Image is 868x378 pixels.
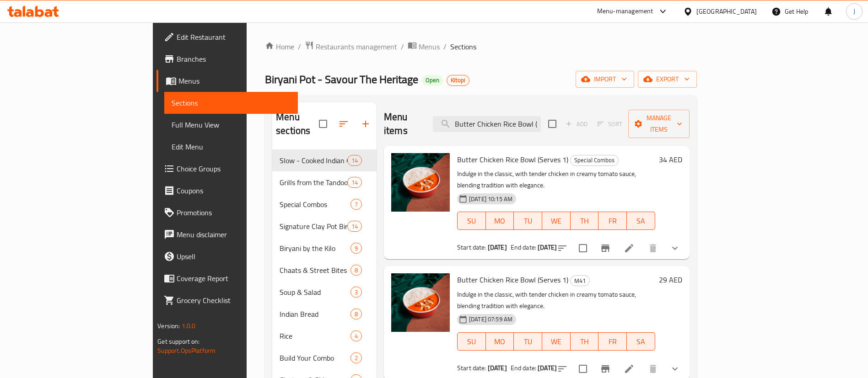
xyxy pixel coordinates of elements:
div: Build Your Combo2 [272,347,377,369]
a: Upsell [156,245,298,267]
span: 9 [351,244,361,253]
span: WE [546,335,567,348]
li: / [298,41,301,52]
span: 2 [351,354,361,362]
p: Indulge in the classic, with tender chicken in creamy tomato sauce, blending tradition with elega... [457,289,655,312]
a: Menus [408,41,440,53]
span: SA [631,335,652,348]
a: Sections [164,92,298,114]
a: Choice Groups [156,158,298,180]
span: TU [518,335,539,348]
span: Butter Chicken Rice Bowl (Serves 1) [457,153,568,166]
span: Version: [157,320,180,332]
span: export [645,74,690,85]
span: Select all sections [313,114,333,133]
span: Grills from the Tandoor [280,177,347,188]
span: Rice [280,330,350,341]
span: End date: [511,362,536,374]
a: Menu disclaimer [156,224,298,245]
span: Upsell [177,251,291,262]
span: FR [602,335,623,348]
b: [DATE] [488,362,507,374]
div: [GEOGRAPHIC_DATA] [696,6,757,16]
span: [DATE] 07:59 AM [465,315,516,324]
span: 8 [351,266,361,275]
span: Full Menu View [172,119,291,130]
span: Slow - Cooked Indian Curries [280,155,347,166]
b: [DATE] [538,241,557,253]
div: Open [422,75,443,86]
div: items [350,199,362,210]
span: Special Combos [571,155,618,165]
img: Butter Chicken Rice Bowl (Serves 1) [391,153,450,212]
button: TH [571,212,599,230]
span: FR [602,214,623,228]
div: items [350,309,362,319]
span: 7 [351,200,361,209]
span: Chaats & Street Bites [280,265,350,276]
span: J [853,6,855,16]
button: TU [514,212,542,230]
span: Soup & Salad [280,287,350,298]
span: TH [574,214,595,228]
span: WE [546,214,567,228]
span: [DATE] 10:15 AM [465,195,516,203]
a: Support.OpsPlatform [157,345,216,357]
input: search [433,116,541,132]
div: Chaats & Street Bites8 [272,259,377,281]
h2: Menu items [384,110,422,138]
button: sort-choices [551,237,573,259]
div: Biryani by the Kilo9 [272,237,377,259]
li: / [443,41,447,52]
a: Edit menu item [624,363,635,374]
div: Signature Clay Pot Biryanis14 [272,215,377,237]
span: Indian Bread [280,309,350,319]
h6: 29 AED [659,273,682,286]
div: items [350,243,362,254]
span: M41 [571,276,589,286]
span: Biryani Pot - Savour The Heritage [265,69,418,90]
button: Manage items [628,110,690,138]
button: Branch-specific-item [594,237,616,259]
span: 8 [351,310,361,319]
span: SU [461,214,482,228]
span: Add item [562,117,591,131]
span: Open [422,76,443,84]
button: FR [598,212,627,230]
span: 14 [348,178,361,187]
span: Biryani by the Kilo [280,243,350,254]
button: SU [457,332,486,351]
span: Promotions [177,207,291,218]
span: Menu disclaimer [177,229,291,240]
span: Choice Groups [177,163,291,174]
span: Manage items [636,112,682,135]
span: SU [461,335,482,348]
span: Build Your Combo [280,352,350,363]
span: MO [490,335,511,348]
span: Select section [543,114,562,133]
h6: 34 AED [659,153,682,166]
span: Branches [177,53,291,64]
button: SU [457,212,486,230]
button: TU [514,332,542,351]
a: Coverage Report [156,267,298,289]
button: show more [664,237,686,259]
span: 14 [348,156,361,165]
a: Edit Restaurant [156,26,298,48]
button: TH [571,332,599,351]
p: Indulge in the classic, with tender chicken in creamy tomato sauce, blending tradition with elega... [457,168,655,191]
span: Signature Clay Pot Biryanis [280,221,347,232]
li: / [401,41,404,52]
span: Butter Chicken Rice Bowl (Serves 1) [457,273,568,287]
div: items [350,330,362,341]
button: SA [627,212,655,230]
svg: Show Choices [669,363,680,374]
div: Rice4 [272,325,377,347]
span: Edit Menu [172,141,291,152]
